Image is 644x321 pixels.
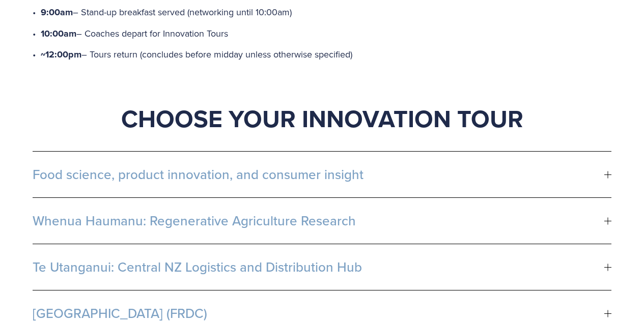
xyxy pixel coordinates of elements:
[41,4,611,21] p: – Stand-up breakfast served (networking until 10:00am)
[33,259,604,275] span: Te Utanganui: Central NZ Logistics and Distribution Hub
[33,306,604,321] span: [GEOGRAPHIC_DATA] (FRDC)
[33,103,611,134] h1: Choose Your Innovation Tour
[41,27,76,40] strong: 10:00am
[33,167,604,182] span: Food science, product innovation, and consumer insight
[41,48,81,61] strong: ~12:00pm
[41,25,611,42] p: – Coaches depart for Innovation Tours
[33,244,611,290] button: Te Utanganui: Central NZ Logistics and Distribution Hub
[41,46,611,63] p: – Tours return (concludes before midday unless otherwise specified)
[33,152,611,197] button: Food science, product innovation, and consumer insight
[33,198,611,244] button: Whenua Haumanu: Regenerative Agriculture Research
[41,6,73,19] strong: 9:00am
[33,213,604,228] span: Whenua Haumanu: Regenerative Agriculture Research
